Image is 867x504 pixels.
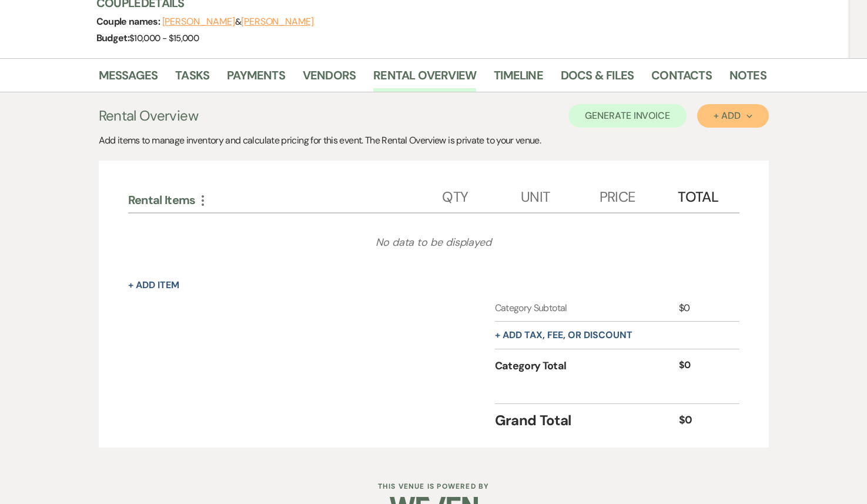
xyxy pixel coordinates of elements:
[600,177,678,212] div: Price
[495,410,679,431] div: Grand Total
[561,66,634,92] a: Docs & Files
[241,17,314,26] button: [PERSON_NAME]
[568,104,687,128] button: Generate Invoice
[495,301,679,315] div: Category Subtotal
[303,66,356,92] a: Vendors
[494,66,543,92] a: Timeline
[128,192,443,208] div: Rental Items
[678,177,725,212] div: Total
[373,66,476,92] a: Rental Overview
[99,105,198,126] h3: Rental Overview
[714,111,752,121] div: + Add
[679,301,725,315] div: $0
[495,358,679,374] div: Category Total
[129,32,199,44] span: $10,000 - $15,000
[651,66,712,92] a: Contacts
[442,177,521,212] div: Qty
[128,213,739,272] div: No data to be displayed
[679,412,725,428] div: $0
[521,177,600,212] div: Unit
[99,133,769,148] div: Add items to manage inventory and calculate pricing for this event. The Rental Overview is privat...
[729,66,766,92] a: Notes
[227,66,285,92] a: Payments
[162,16,314,28] span: &
[96,32,130,44] span: Budget:
[162,17,235,26] button: [PERSON_NAME]
[128,281,179,290] button: + Add Item
[495,331,632,340] button: + Add tax, fee, or discount
[99,66,158,92] a: Messages
[697,104,768,128] button: + Add
[96,15,162,28] span: Couple names:
[175,66,209,92] a: Tasks
[679,358,725,374] div: $0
